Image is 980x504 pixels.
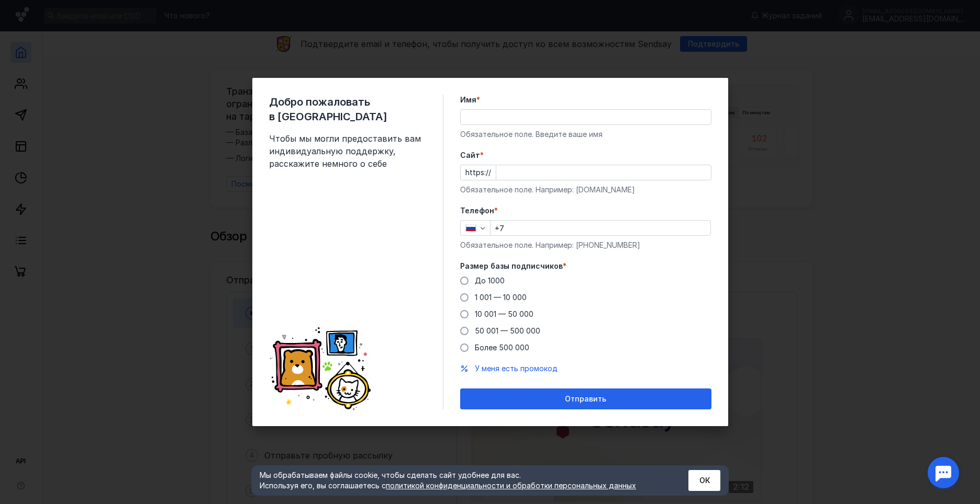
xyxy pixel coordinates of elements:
span: Добро пожаловать в [GEOGRAPHIC_DATA] [269,95,426,124]
button: Отправить [460,388,711,409]
a: политикой конфиденциальности и обработки персональных данных [386,481,636,490]
span: У меня есть промокод [475,364,558,373]
span: Отправить [565,395,606,404]
button: У меня есть промокод [475,363,558,374]
span: Cайт [460,150,480,161]
span: Имя [460,95,476,105]
div: Мы обрабатываем файлы cookie, чтобы сделать сайт удобнее для вас. Используя его, вы соглашаетесь c [260,470,663,491]
span: Телефон [460,205,494,216]
div: Обязательное поле. Например: [PHONE_NUMBER] [460,240,711,250]
div: Обязательное поле. Например: [DOMAIN_NAME] [460,185,711,195]
span: 50 001 — 500 000 [475,326,540,335]
div: Обязательное поле. Введите ваше имя [460,129,711,140]
span: 1 001 — 10 000 [475,293,527,302]
button: ОК [688,470,720,491]
span: Более 500 000 [475,343,529,352]
span: До 1000 [475,276,505,285]
span: Размер базы подписчиков [460,261,563,271]
span: 10 001 — 50 000 [475,310,533,318]
span: Чтобы мы могли предоставить вам индивидуальную поддержку, расскажите немного о себе [269,132,426,170]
